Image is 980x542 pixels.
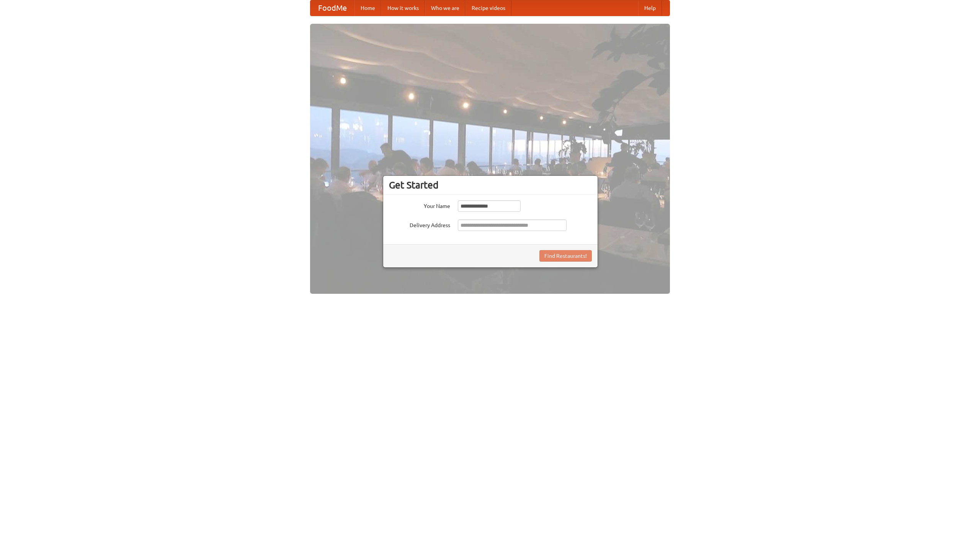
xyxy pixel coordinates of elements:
a: Help [638,0,662,16]
a: FoodMe [310,0,354,16]
a: Who we are [425,0,465,16]
a: How it works [381,0,425,16]
a: Home [354,0,381,16]
label: Your Name [389,200,450,210]
button: Find Restaurants! [539,250,592,262]
h3: Get Started [389,179,592,191]
label: Delivery Address [389,219,450,229]
a: Recipe videos [465,0,511,16]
